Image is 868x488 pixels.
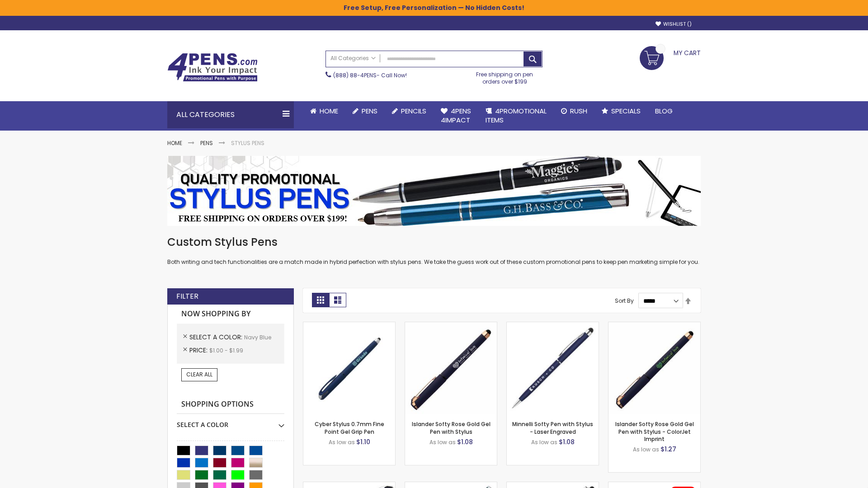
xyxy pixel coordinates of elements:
span: Blog [655,106,673,116]
span: - Call Now! [333,71,407,79]
div: Select A Color [177,414,284,429]
div: Both writing and tech functionalities are a match made in hybrid perfection with stylus pens. We ... [167,235,701,266]
a: Pens [200,139,213,147]
img: Islander Softy Rose Gold Gel Pen with Stylus-Navy Blue [405,322,497,414]
a: Wishlist [656,21,692,28]
img: Minnelli Softy Pen with Stylus - Laser Engraved-Navy Blue [507,322,599,414]
span: Home [320,106,338,116]
span: Price [189,346,209,355]
span: Navy Blue [244,333,271,341]
div: All Categories [167,101,294,128]
span: Pens [362,106,377,116]
a: Islander Softy Rose Gold Gel Pen with Stylus - ColorJet Imprint-Navy Blue [609,322,700,329]
span: Pencils [401,106,426,116]
a: Blog [648,101,680,121]
span: All Categories [330,55,376,62]
strong: Now Shopping by [177,305,284,324]
img: Islander Softy Rose Gold Gel Pen with Stylus - ColorJet Imprint-Navy Blue [609,322,700,414]
span: $1.10 [356,437,370,446]
a: Islander Softy Rose Gold Gel Pen with Stylus-Navy Blue [405,322,497,329]
a: Minnelli Softy Pen with Stylus - Laser Engraved-Navy Blue [507,322,599,329]
a: 4Pens4impact [434,101,478,131]
a: Cyber Stylus 0.7mm Fine Point Gel Grip Pen [315,420,384,435]
span: $1.27 [660,445,676,454]
span: As low as [329,438,355,446]
span: $1.08 [457,437,473,446]
a: Minnelli Softy Pen with Stylus - Laser Engraved [512,420,593,435]
a: Pens [345,101,385,121]
span: 4PROMOTIONAL ITEMS [486,106,547,125]
span: $1.08 [559,437,575,446]
a: Clear All [181,368,217,381]
span: As low as [531,438,557,446]
span: 4Pens 4impact [441,106,471,125]
strong: Shopping Options [177,395,284,414]
a: Home [303,101,345,121]
label: Sort By [615,297,634,305]
a: Pencils [385,101,434,121]
strong: Stylus Pens [231,139,264,147]
span: Clear All [186,371,212,378]
a: Rush [554,101,594,121]
h1: Custom Stylus Pens [167,235,701,249]
span: Rush [570,106,587,116]
a: All Categories [326,51,380,66]
a: Islander Softy Rose Gold Gel Pen with Stylus - ColorJet Imprint [615,420,694,442]
img: Cyber Stylus 0.7mm Fine Point Gel Grip Pen-Navy Blue [303,322,395,414]
span: As low as [429,438,456,446]
a: 4PROMOTIONALITEMS [478,101,554,131]
a: Home [167,139,182,147]
strong: Grid [312,293,329,307]
span: $1.00 - $1.99 [209,347,243,354]
span: Specials [611,106,641,116]
span: Select A Color [189,333,244,342]
div: Free shipping on pen orders over $199 [467,67,543,85]
img: 4Pens Custom Pens and Promotional Products [167,53,258,82]
a: Islander Softy Rose Gold Gel Pen with Stylus [412,420,491,435]
strong: Filter [176,291,198,301]
a: Specials [594,101,648,121]
span: As low as [633,446,659,453]
a: (888) 88-4PENS [333,71,377,79]
a: Cyber Stylus 0.7mm Fine Point Gel Grip Pen-Navy Blue [303,322,395,329]
img: Stylus Pens [167,156,701,226]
